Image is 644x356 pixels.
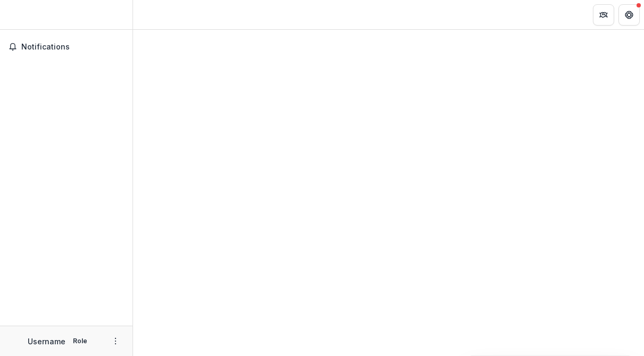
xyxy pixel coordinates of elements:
p: Role [70,336,90,346]
span: Notifications [21,43,124,52]
button: Notifications [4,38,128,55]
button: More [109,335,122,347]
button: Partners [593,4,614,26]
button: Get Help [618,4,640,26]
p: Username [28,336,65,347]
